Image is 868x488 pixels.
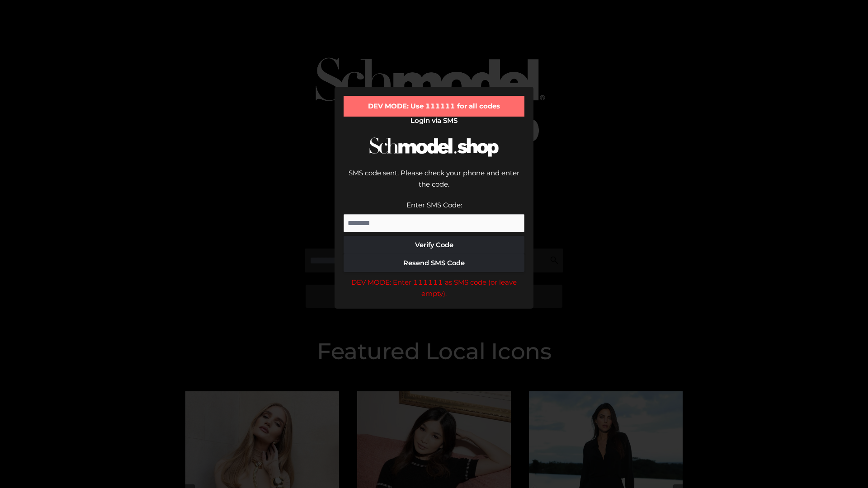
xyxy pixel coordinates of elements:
[406,201,462,209] label: Enter SMS Code:
[366,129,502,165] img: Schmodel Logo
[344,277,524,300] div: DEV MODE: Enter 111111 as SMS code (or leave empty).
[344,167,524,199] div: SMS code sent. Please check your phone and enter the code.
[344,236,524,254] button: Verify Code
[344,117,524,125] h2: Login via SMS
[344,254,524,272] button: Resend SMS Code
[344,96,524,117] div: DEV MODE: Use 111111 for all codes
